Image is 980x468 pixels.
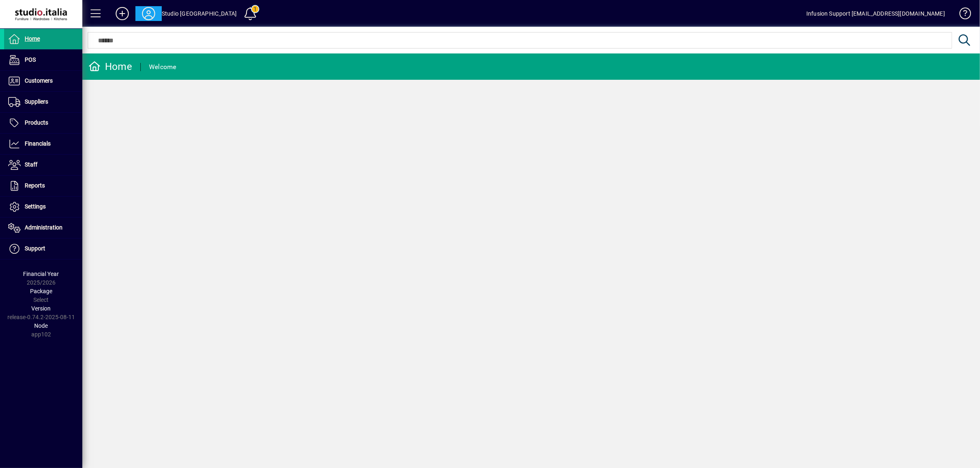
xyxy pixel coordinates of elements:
a: Support [4,239,82,259]
a: POS [4,50,82,70]
a: Settings [4,197,82,217]
span: Package [30,288,52,294]
div: Studio [GEOGRAPHIC_DATA] [162,7,237,20]
span: Home [25,35,40,42]
a: Financials [4,134,82,154]
a: Customers [4,71,82,91]
a: Administration [4,218,82,238]
span: Reports [25,182,45,189]
span: Financials [25,140,51,147]
a: Products [4,113,82,133]
div: Infusion Support [EMAIL_ADDRESS][DOMAIN_NAME] [806,7,945,20]
button: Add [109,6,135,21]
button: Profile [135,6,162,21]
span: Financial Year [23,271,59,277]
span: Support [25,245,45,252]
a: Staff [4,155,82,175]
span: Version [32,305,51,312]
span: Settings [25,203,46,210]
span: Customers [25,77,53,84]
span: Products [25,119,48,126]
span: Suppliers [25,98,48,105]
span: Node [35,322,48,329]
div: Home [88,60,132,73]
span: Staff [25,161,37,168]
a: Reports [4,176,82,196]
span: Administration [25,224,63,231]
span: POS [25,56,36,63]
a: Suppliers [4,92,82,112]
a: Knowledge Base [953,2,970,28]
